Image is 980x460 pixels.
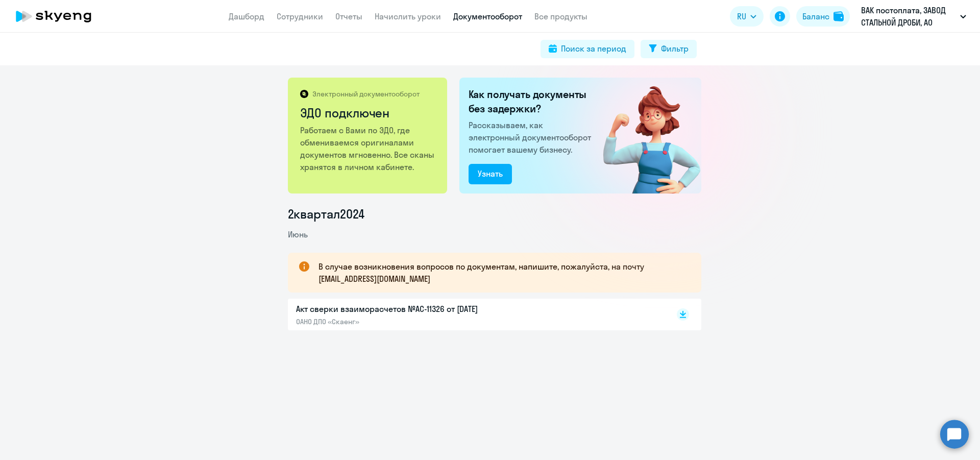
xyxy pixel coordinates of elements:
[737,10,746,22] span: RU
[730,6,764,27] button: RU
[641,40,697,58] button: Фильтр
[796,6,850,27] button: Балансbalance
[541,40,634,58] button: Поиск за период
[453,11,522,21] a: Документооборот
[861,4,956,29] p: ВАК постоплата, ЗАВОД СТАЛЬНОЙ ДРОБИ, АО
[300,124,436,173] p: Работаем с Вами по ЭДО, где обмениваемся оригиналами документов мгновенно. Все сканы хранятся в л...
[478,167,503,180] div: Узнать
[288,206,701,222] li: 2 квартал 2024
[534,11,587,21] a: Все продукты
[277,11,323,21] a: Сотрудники
[300,105,436,121] h2: ЭДО подключен
[335,11,362,21] a: Отчеты
[834,11,844,21] img: balance
[586,78,701,193] img: connected
[375,11,441,21] a: Начислить уроки
[229,11,264,21] a: Дашборд
[856,4,971,29] button: ВАК постоплата, ЗАВОД СТАЛЬНОЙ ДРОБИ, АО
[561,42,626,55] div: Поиск за период
[312,89,420,99] p: Электронный документооборот
[296,317,510,326] p: ОАНО ДПО «Скаенг»
[469,87,595,116] h2: Как получать документы без задержки?
[469,164,512,184] button: Узнать
[318,260,683,285] p: В случае возникновения вопросов по документам, напишите, пожалуйста, на почту [EMAIL_ADDRESS][DOM...
[661,42,689,55] div: Фильтр
[469,119,595,156] p: Рассказываем, как электронный документооборот помогает вашему бизнесу.
[802,10,829,22] div: Баланс
[296,303,510,315] p: Акт сверки взаиморасчетов №AC-11326 от [DATE]
[296,303,655,326] a: Акт сверки взаиморасчетов №AC-11326 от [DATE]ОАНО ДПО «Скаенг»
[288,229,308,239] span: Июнь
